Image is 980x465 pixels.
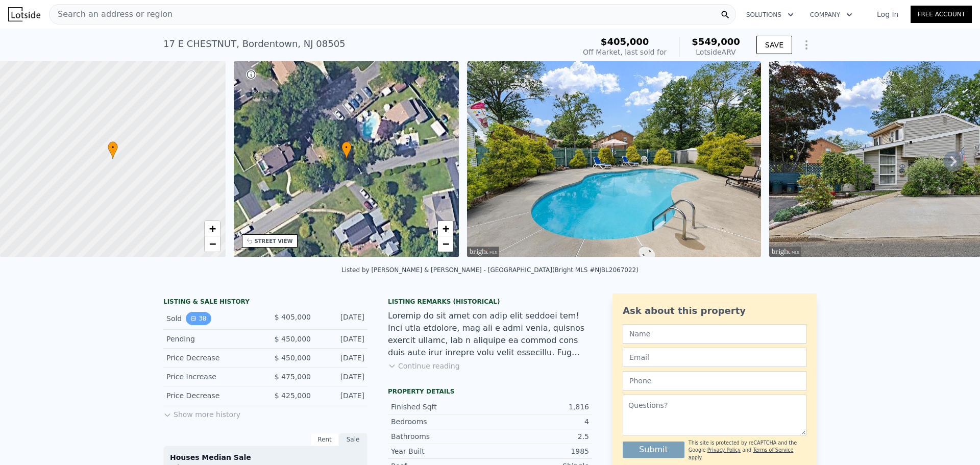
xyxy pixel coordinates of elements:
[163,405,240,420] button: Show more history
[623,304,806,318] div: Ask about this property
[756,36,792,54] button: SAVE
[753,447,793,453] a: Terms of Service
[319,353,364,363] div: [DATE]
[341,266,639,274] div: Listed by [PERSON_NAME] & [PERSON_NAME] - [GEOGRAPHIC_DATA] (Bright MLS #NJBL2067022)
[623,371,806,390] input: Phone
[205,221,220,236] a: Zoom in
[391,431,490,442] div: Bathrooms
[490,402,589,412] div: 1,816
[319,312,364,325] div: [DATE]
[692,36,740,47] span: $549,000
[209,237,215,250] span: −
[490,431,589,442] div: 2.5
[911,6,972,23] a: Free Account
[166,312,257,325] div: Sold
[166,372,257,382] div: Price Increase
[443,222,449,235] span: +
[341,143,352,152] span: •
[166,390,257,401] div: Price Decrease
[205,236,220,252] a: Zoom out
[275,335,311,343] span: $ 450,000
[583,47,667,57] div: Off Market, last sold for
[865,9,911,19] a: Log In
[802,6,861,24] button: Company
[8,7,40,21] img: Lotside
[50,8,173,20] span: Search an address or region
[341,141,352,159] div: •
[391,417,490,427] div: Bedrooms
[275,313,311,321] span: $ 405,000
[438,236,453,252] a: Zoom out
[319,334,364,344] div: [DATE]
[319,372,364,382] div: [DATE]
[186,312,211,325] button: View historical data
[166,353,257,363] div: Price Decrease
[209,222,215,235] span: +
[255,237,293,245] div: STREET VIEW
[388,361,460,371] button: Continue reading
[707,447,741,453] a: Privacy Policy
[490,417,589,427] div: 4
[275,391,311,400] span: $ 425,000
[319,390,364,401] div: [DATE]
[623,324,806,344] input: Name
[443,237,449,250] span: −
[601,36,649,47] span: $405,000
[391,446,490,456] div: Year Built
[166,334,257,344] div: Pending
[108,141,118,159] div: •
[108,143,118,152] span: •
[275,354,311,362] span: $ 450,000
[163,298,367,308] div: LISTING & SALE HISTORY
[490,446,589,456] div: 1985
[689,439,806,461] div: This site is protected by reCAPTCHA and the Google and apply.
[438,221,453,236] a: Zoom in
[623,348,806,367] input: Email
[623,442,684,458] button: Submit
[388,387,592,396] div: Property details
[170,452,361,462] div: Houses Median Sale
[391,402,490,412] div: Finished Sqft
[738,6,802,24] button: Solutions
[796,35,817,55] button: Show Options
[467,61,761,257] img: Sale: 150703021 Parcel: 122078695
[692,47,740,57] div: Lotside ARV
[275,373,311,381] span: $ 475,000
[388,310,592,359] div: Loremip do sit amet con adip elit seddoei tem! Inci utla etdolore, mag ali e admi venia, quisnos ...
[339,433,367,446] div: Sale
[310,433,339,446] div: Rent
[388,298,592,306] div: Listing Remarks (Historical)
[163,37,346,51] div: 17 E CHESTNUT , Bordentown , NJ 08505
